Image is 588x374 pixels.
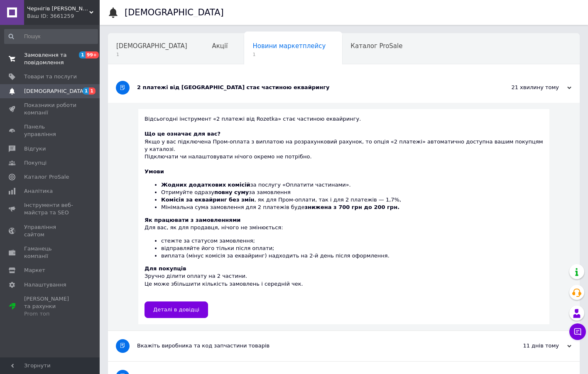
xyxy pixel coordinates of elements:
[116,42,187,50] span: [DEMOGRAPHIC_DATA]
[86,51,99,58] span: 99+
[24,267,45,274] span: Маркет
[145,216,543,260] div: Для вас, як для продавця, нічого не змінюється:
[24,187,53,195] span: Аналітика
[145,130,543,160] div: Якщо у вас підключена Пром-оплата з виплатою на розрахунковий рахунок, то опція «2 платежі» автом...
[145,265,186,272] b: Для покупців
[161,182,250,188] b: Жодних додаткових комісій
[145,168,164,175] b: Умови
[214,189,249,195] b: повну суму
[161,237,543,245] li: стежте за статусом замовлення;
[350,42,402,50] span: Каталог ProSale
[161,197,255,203] b: Комісія за еквайринг без змін
[569,323,586,340] button: Чат з покупцем
[161,204,543,211] li: Мінімальна сума замовлення для 2 платежів буде
[145,301,208,318] a: Деталі в довідці
[24,51,77,66] span: Замовлення та повідомлення
[27,5,89,12] span: Чернігів Кардан Деталь
[153,306,199,313] span: Деталі в довідці
[161,196,543,204] li: , як для Пром-оплати, так і для 2 платежів — 1,7%,
[24,123,77,138] span: Панель управління
[252,42,326,50] span: Новини маркетплейсу
[24,202,77,216] span: Інструменти веб-майстра та SEO
[145,131,220,137] b: Що це означає для вас?
[24,310,77,318] div: Prom топ
[161,252,543,260] li: виплата (мінус комісія за еквайринг) надходить на 2-й день після оформлення.
[24,223,77,238] span: Управління сайтом
[252,51,326,58] span: 1
[24,173,69,181] span: Каталог ProSale
[488,84,571,91] div: 21 хвилину тому
[125,7,224,17] h1: [DEMOGRAPHIC_DATA]
[24,73,77,80] span: Товари та послуги
[212,42,228,50] span: Акції
[24,159,47,167] span: Покупці
[24,145,46,153] span: Відгуки
[145,115,543,130] div: Відсьогодні інструмент «2 платежі від Rozetka» стає частиною еквайрингу.
[161,189,543,196] li: Отримуйте одразу за замовлення
[304,204,399,210] b: знижена з 700 грн до 200 грн.
[79,51,86,58] span: 1
[137,84,488,91] div: 2 платежі від [GEOGRAPHIC_DATA] стає частиною еквайрингу
[145,265,543,295] div: Зручно ділити оплату на 2 частини. Це може збільшити кількість замовлень і середній чек.
[137,342,488,350] div: Вкажіть виробника та код запчастини товарів
[27,12,100,20] div: Ваш ID: 3661259
[89,87,96,95] span: 1
[24,295,77,318] span: [PERSON_NAME] та рахунки
[24,281,66,289] span: Налаштування
[24,102,77,117] span: Показники роботи компанії
[145,217,240,223] b: Як працювати з замовленнями
[24,245,77,260] span: Гаманець компанії
[161,181,543,189] li: за послугу «Оплатити частинами».
[116,51,187,58] span: 1
[83,87,89,95] span: 1
[161,245,543,252] li: відправляйте його тільки після оплати;
[4,29,98,44] input: Пошук
[488,342,571,350] div: 11 днів тому
[24,87,86,95] span: [DEMOGRAPHIC_DATA]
